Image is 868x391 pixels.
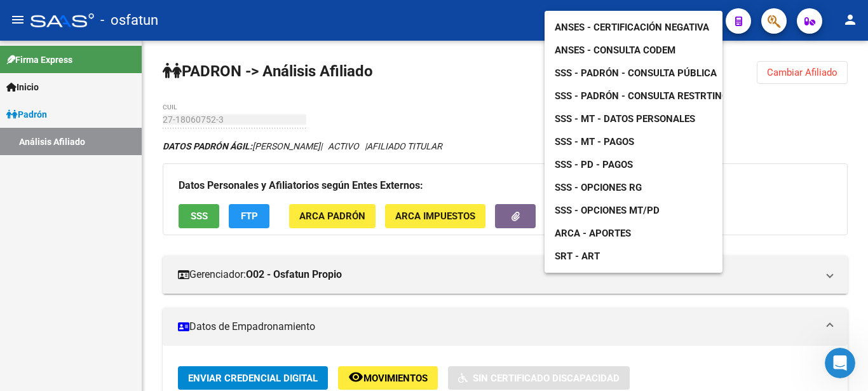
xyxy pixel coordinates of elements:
[555,228,631,239] span: ARCA - Aportes
[555,90,743,102] span: SSS - Padrón - Consulta Restrtingida
[545,107,705,130] a: SSS - MT - Datos Personales
[545,199,670,222] a: SSS - Opciones MT/PD
[545,39,686,62] a: ANSES - Consulta CODEM
[555,67,717,79] span: SSS - Padrón - Consulta Pública
[545,176,652,199] a: SSS - Opciones RG
[545,245,722,268] a: SRT - ART
[555,182,642,193] span: SSS - Opciones RG
[555,113,695,125] span: SSS - MT - Datos Personales
[545,153,643,176] a: SSS - PD - Pagos
[545,16,719,39] a: ANSES - Certificación Negativa
[545,130,644,153] a: SSS - MT - Pagos
[555,45,675,56] span: ANSES - Consulta CODEM
[555,159,633,170] span: SSS - PD - Pagos
[555,22,709,33] span: ANSES - Certificación Negativa
[555,205,660,216] span: SSS - Opciones MT/PD
[545,62,727,85] a: SSS - Padrón - Consulta Pública
[545,222,641,245] a: ARCA - Aportes
[545,85,754,107] a: SSS - Padrón - Consulta Restrtingida
[555,250,600,262] span: SRT - ART
[555,136,634,147] span: SSS - MT - Pagos
[825,348,855,378] iframe: Intercom live chat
